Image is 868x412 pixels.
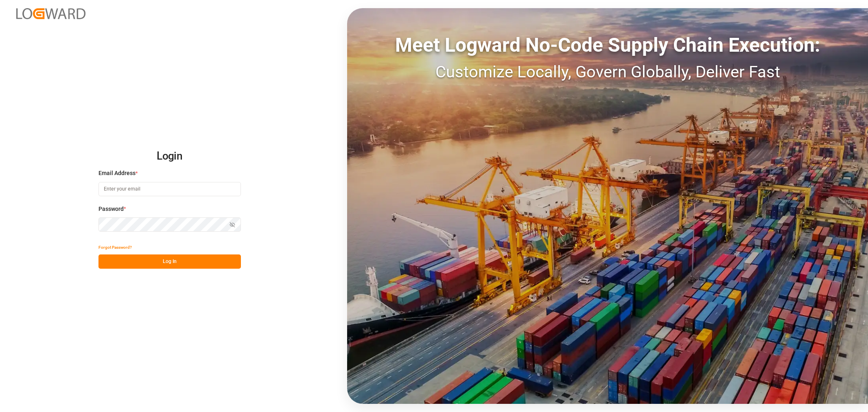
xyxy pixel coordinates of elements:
[98,169,136,178] span: Email Address
[347,60,868,84] div: Customize Locally, Govern Globally, Deliver Fast
[98,254,241,269] button: Log In
[98,143,241,169] h2: Login
[98,205,124,213] span: Password
[16,8,85,19] img: Logward_new_orange.png
[98,182,241,196] input: Enter your email
[347,31,868,60] div: Meet Logward No-Code Supply Chain Execution:
[98,240,132,254] button: Forgot Password?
